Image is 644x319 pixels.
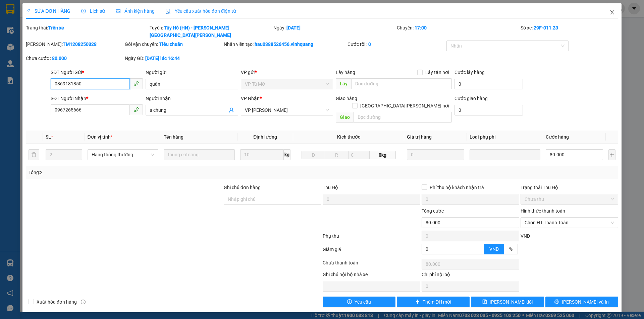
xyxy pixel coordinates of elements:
[229,107,234,113] span: user-add
[273,24,396,39] div: Ngày:
[145,56,180,61] b: [DATE] lúc 16:44
[427,184,487,191] span: Phí thu hộ khách nhận trả
[133,81,139,86] span: phone
[407,149,464,160] input: 0
[489,246,499,252] span: VND
[26,41,123,48] div: [PERSON_NAME]:
[241,69,333,76] div: VP gửi
[224,194,321,205] input: Ghi chú đơn hàng
[422,208,444,214] span: Tổng cước
[29,169,249,176] div: Tổng: 2
[52,56,67,61] b: 80.000
[415,299,420,305] span: plus
[29,149,39,160] button: delete
[286,25,301,30] b: [DATE]
[164,134,183,140] span: Tên hàng
[422,271,519,281] div: Chi phí nội bộ
[423,69,452,76] span: Lấy tận nơi
[241,96,260,101] span: VP Nhận
[26,8,70,14] span: SỬA ĐƠN HÀNG
[351,78,452,89] input: Dọc đường
[546,134,569,140] span: Cước hàng
[133,107,139,112] span: phone
[467,131,543,144] th: Loại phụ phí
[415,25,427,30] b: 17:00
[322,246,421,257] div: Giảm giá
[545,297,618,307] button: printer[PERSON_NAME] và In
[146,95,238,102] div: Người nhận
[525,194,614,204] span: Chưa thu
[245,79,329,89] span: VP Tú Mỡ
[165,8,236,14] span: Yêu cầu xuất hóa đơn điện tử
[253,134,277,140] span: Định lượng
[323,297,395,307] button: exclamation-circleYêu cầu
[26,9,31,13] span: edit
[358,102,452,109] span: [GEOGRAPHIC_DATA][PERSON_NAME] nơi
[51,95,143,102] div: SĐT Người Nhận
[34,298,79,306] span: Xuất hóa đơn hàng
[396,24,520,39] div: Chuyến:
[159,42,183,47] b: Tiêu chuẩn
[454,105,523,115] input: Cước giao hàng
[81,8,105,14] span: Lịch sử
[603,3,622,22] button: Close
[337,134,360,140] span: Kích thước
[520,24,619,39] div: Số xe:
[348,151,370,159] input: C
[46,134,51,140] span: SL
[354,112,452,123] input: Dọc đường
[146,69,238,76] div: Người gửi
[609,10,615,15] span: close
[165,9,171,14] img: icon
[51,69,143,76] div: SĐT Người Gửi
[509,246,513,252] span: %
[149,24,273,39] div: Tuyến:
[397,297,470,307] button: plusThêm ĐH mới
[521,208,565,214] label: Hình thức thanh toán
[336,96,357,101] span: Giao hàng
[323,271,420,281] div: Ghi chú nội bộ nhà xe
[554,299,559,305] span: printer
[423,298,451,306] span: Thêm ĐH mới
[336,78,351,89] span: Lấy
[25,24,149,39] div: Trạng thái:
[81,9,86,13] span: clock-circle
[407,134,432,140] span: Giá trị hàng
[454,96,488,101] label: Cước giao hàng
[471,297,544,307] button: save[PERSON_NAME] đổi
[534,25,558,30] b: 29F-011.23
[224,185,261,190] label: Ghi chú đơn hàng
[482,299,487,305] span: save
[323,185,338,190] span: Thu Hộ
[521,184,618,191] div: Trạng thái Thu Hộ
[370,151,396,159] span: 0kg
[368,42,371,47] b: 0
[92,150,155,160] span: Hàng thông thường
[125,41,222,48] div: Gói vận chuyển:
[150,25,231,38] b: Tây Hồ (HN) - [PERSON_NAME][GEOGRAPHIC_DATA][PERSON_NAME]
[164,149,235,160] input: VD: Bàn, Ghế
[245,105,329,115] span: VP LÊ HỒNG PHONG
[454,79,523,89] input: Cước lấy hàng
[325,151,348,159] input: R
[336,70,355,75] span: Lấy hàng
[490,298,533,306] span: [PERSON_NAME] đổi
[284,149,290,160] span: kg
[322,259,421,271] div: Chưa thanh toán
[322,232,421,244] div: Phụ thu
[355,298,371,306] span: Yêu cầu
[116,8,155,14] span: Ảnh kiện hàng
[224,41,346,48] div: Nhân viên tạo:
[521,233,530,239] span: VND
[525,218,614,228] span: Chọn HT Thanh Toán
[88,134,113,140] span: Đơn vị tính
[336,112,354,123] span: Giao
[81,300,86,304] span: info-circle
[26,55,123,62] div: Chưa cước :
[48,25,64,30] b: Trên xe
[347,41,445,48] div: Cước rồi :
[562,298,609,306] span: [PERSON_NAME] và In
[255,42,313,47] b: hau0388526456.vinhquang
[347,299,352,305] span: exclamation-circle
[608,149,615,160] button: plus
